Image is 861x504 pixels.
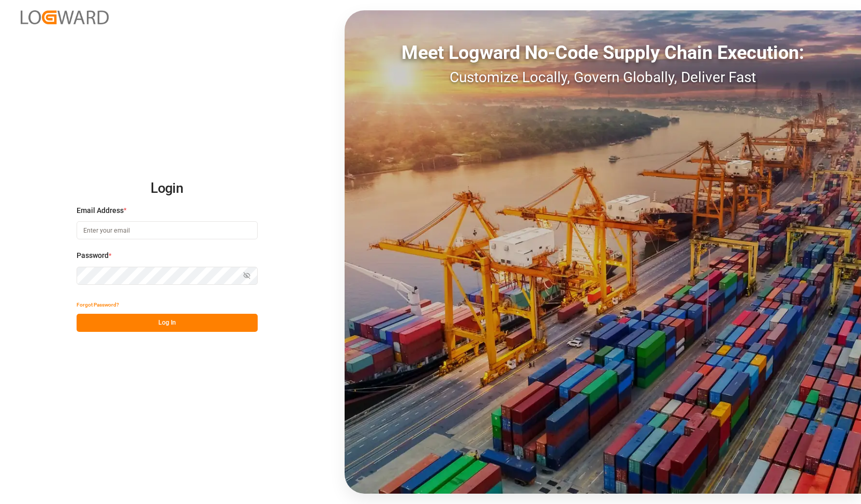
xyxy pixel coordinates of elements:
[77,205,124,216] span: Email Address
[77,250,109,261] span: Password
[21,10,109,24] img: Logward_new_orange.png
[345,39,861,67] div: Meet Logward No-Code Supply Chain Execution:
[77,296,119,314] button: Forgot Password?
[77,314,258,332] button: Log In
[77,221,258,239] input: Enter your email
[77,172,258,205] h2: Login
[345,67,861,88] div: Customize Locally, Govern Globally, Deliver Fast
